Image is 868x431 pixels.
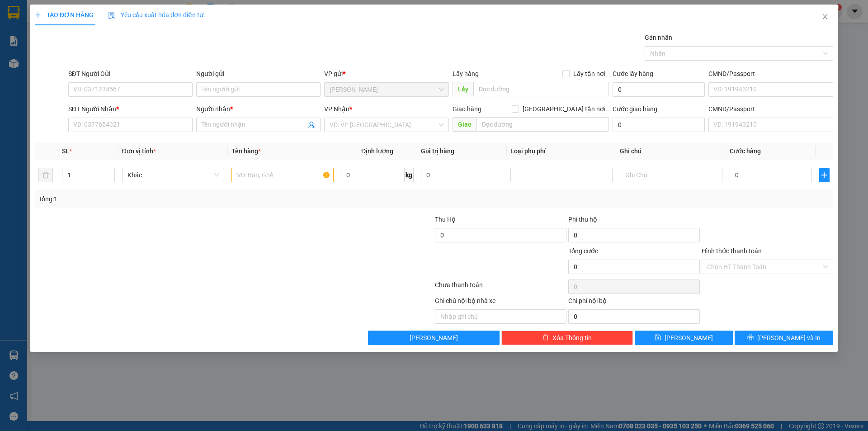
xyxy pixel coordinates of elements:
input: Dọc đường [476,117,609,132]
span: Yêu cầu xuất hóa đơn điện tử [108,11,203,19]
span: Giá trị hàng [421,147,454,155]
div: SĐT Người Gửi [68,69,193,79]
label: Hình thức thanh toán [702,247,762,255]
button: printer[PERSON_NAME] và In [735,331,833,345]
span: Đơn vị tính [122,147,156,155]
label: Cước giao hàng [613,105,657,113]
span: Giao [453,117,476,132]
span: [PERSON_NAME] [665,333,713,343]
th: Ghi chú [617,142,726,160]
div: Chi phí nội bộ [568,296,700,309]
span: plus [820,171,829,179]
span: Lấy [453,82,473,96]
span: plus [35,12,41,18]
div: VP gửi [325,69,449,79]
span: Giao hàng [453,105,481,113]
button: Close [812,5,838,30]
div: Phí thu hộ [568,214,700,228]
input: 0 [421,168,503,182]
div: Người gửi [196,69,321,79]
span: Cước hàng [730,147,761,155]
span: [PERSON_NAME] và In [757,333,821,343]
span: [GEOGRAPHIC_DATA] tận nơi [519,104,609,114]
div: CMND/Passport [708,104,833,114]
button: save[PERSON_NAME] [635,331,733,345]
label: Gán nhãn [645,34,672,41]
span: SL [62,147,70,155]
span: Tên hàng [231,147,261,155]
span: kg [405,168,414,182]
span: user-add [308,121,316,128]
div: Chưa thanh toán [434,280,567,296]
span: Hà Tiên [330,83,443,96]
span: save [655,334,661,341]
span: close [821,13,829,20]
div: Người nhận [196,104,321,114]
span: Khác [127,168,219,182]
span: Thu Hộ [435,216,456,223]
span: VP Nhận [325,105,350,113]
span: Định lượng [361,147,393,155]
input: Cước lấy hàng [613,82,705,97]
label: Cước lấy hàng [613,70,653,77]
span: [PERSON_NAME] [410,333,458,343]
img: icon [108,12,115,19]
span: Xóa Thông tin [552,333,592,343]
input: Dọc đường [473,82,609,96]
div: CMND/Passport [708,69,833,79]
span: Lấy tận nơi [570,69,609,79]
span: TẠO ĐƠN HÀNG [35,11,94,19]
div: Tổng: 1 [38,194,335,204]
input: Nhập ghi chú [435,309,566,324]
button: delete [38,168,53,182]
span: delete [542,334,549,341]
th: Loại phụ phí [507,142,616,160]
button: [PERSON_NAME] [368,331,500,345]
div: Ghi chú nội bộ nhà xe [435,296,566,309]
input: Ghi Chú [620,168,722,182]
button: deleteXóa Thông tin [502,331,633,345]
input: VD: Bàn, Ghế [231,168,334,182]
input: Cước giao hàng [613,118,705,132]
span: Lấy hàng [453,70,479,77]
div: SĐT Người Nhận [68,104,193,114]
span: printer [747,334,754,341]
button: plus [819,168,829,182]
span: Tổng cước [568,247,598,255]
